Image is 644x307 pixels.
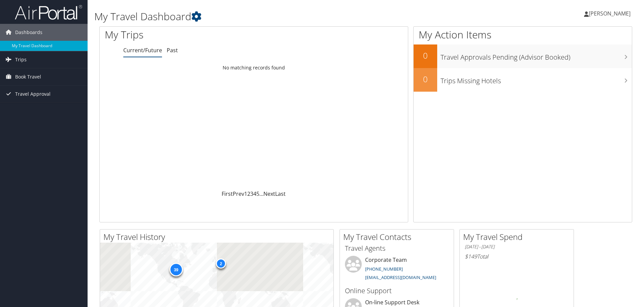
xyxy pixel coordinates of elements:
[365,274,436,280] a: [EMAIL_ADDRESS][DOMAIN_NAME]
[169,263,183,276] div: 39
[465,253,477,260] span: $149
[250,190,253,197] a: 3
[222,190,233,197] a: First
[15,68,41,85] span: Book Travel
[167,47,178,54] a: Past
[247,190,250,197] a: 2
[463,231,574,243] h2: My Travel Spend
[244,190,247,197] a: 1
[233,190,244,197] a: Prev
[15,4,82,20] img: airportal-logo.png
[15,86,51,102] span: Travel Approval
[259,190,263,197] span: …
[465,253,569,260] h6: Total
[414,68,632,92] a: 0Trips Missing Hotels
[441,73,632,86] h3: Trips Missing Hotels
[15,24,42,41] span: Dashboards
[414,28,632,42] h1: My Action Items
[94,9,456,24] h1: My Travel Dashboard
[103,231,333,243] h2: My Travel History
[100,62,408,74] td: No matching records found
[253,190,256,197] a: 4
[343,231,454,243] h2: My Travel Contacts
[105,28,275,42] h1: My Trips
[414,44,632,68] a: 0Travel Approvals Pending (Advisor Booked)
[15,51,27,68] span: Trips
[465,244,569,250] h6: [DATE] - [DATE]
[123,47,162,54] a: Current/Future
[441,49,632,62] h3: Travel Approvals Pending (Advisor Booked)
[256,190,259,197] a: 5
[589,10,631,17] span: [PERSON_NAME]
[275,190,286,197] a: Last
[345,244,449,253] h3: Travel Agents
[584,3,637,24] a: [PERSON_NAME]
[345,286,449,296] h3: Online Support
[342,256,452,283] li: Corporate Team
[414,73,437,85] h2: 0
[365,266,403,272] a: [PHONE_NUMBER]
[216,258,226,268] div: 2
[263,190,275,197] a: Next
[414,50,437,61] h2: 0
